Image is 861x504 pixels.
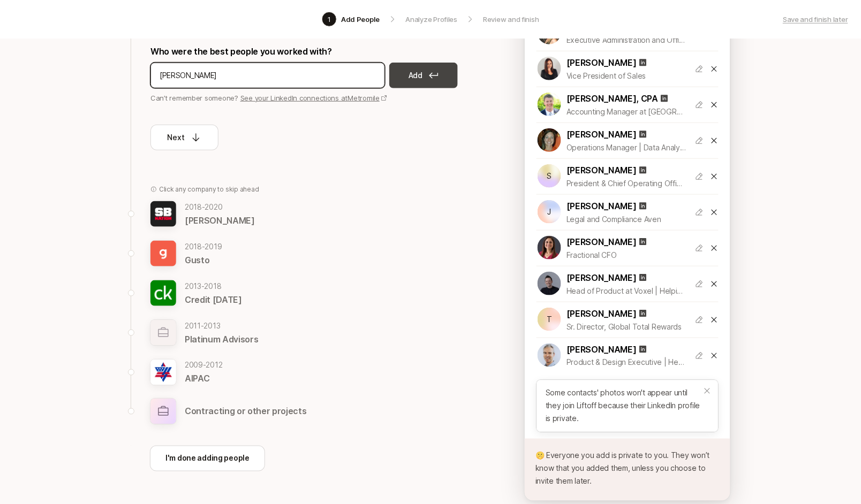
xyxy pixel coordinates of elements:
[389,63,458,88] button: Add
[185,332,259,346] p: Platinum Advisors
[547,172,552,180] p: S
[567,249,686,262] p: Fractional CFO
[538,236,561,259] img: 1751256829157
[538,57,561,80] img: 1659459420161
[150,241,176,266] img: 23ad0c52_e895_4fd8_b298_7652784b78b4.jpg
[150,280,176,306] img: 9bfd338a_1012_47ee_9f7c_7cd596fa7ec0.jpg
[546,387,703,425] p: Some contacts' photos won't appear until they join Liftoff because their LinkedIn profile is priv...
[567,105,686,118] p: Accounting Manager at [GEOGRAPHIC_DATA]
[567,271,637,285] p: [PERSON_NAME]
[567,235,637,249] p: [PERSON_NAME]
[567,356,686,369] p: Product & Design Executive | Head of Product | Head of Design | Leadership Coach & Mentor
[567,70,686,82] p: Vice President of Sales
[328,14,331,25] p: 1
[150,125,218,150] button: Next
[567,163,637,177] p: [PERSON_NAME]
[185,372,223,386] p: AIPAC
[548,208,552,216] p: J
[567,91,658,105] p: [PERSON_NAME], CPA
[567,34,686,47] p: Executive Administration and Office Operations
[185,359,223,372] p: 2009 - 2012
[185,201,255,213] p: 2018 - 2020
[185,404,307,418] p: Contracting or other projects
[535,449,720,488] p: 🤫 Everyone you add is private to you. They won’t know that you added them, unless you choose to i...
[567,177,686,190] p: President & Chief Operating Officer
[538,343,561,367] img: 1577045477570
[538,93,561,116] img: 1562530483119
[567,307,637,320] p: [PERSON_NAME]
[165,452,250,465] p: I'm done adding people
[483,14,539,25] p: Review and finish
[538,272,561,295] img: 1755887896025
[168,131,185,144] p: Next
[567,213,686,226] p: Legal and Compliance Aven
[567,199,637,213] p: [PERSON_NAME]
[538,128,561,152] img: 1517610582337
[341,14,380,25] p: Add People
[567,285,686,297] p: Head of Product at Voxel | Helping startups tackle big problems in creative ways | AI | IoT | Tel...
[185,280,242,293] p: 2013 - 2018
[547,316,552,323] p: T
[409,69,422,82] p: Add
[150,446,265,471] button: I'm done adding people
[150,93,472,103] p: Can’t remember someone?
[150,44,472,58] p: Who were the best people you worked with?
[150,320,176,346] img: empty-company-logo.svg
[150,201,176,227] img: ce6d305a_e139_4c47_a0cf_ffe13f54a387.jpg
[567,56,637,70] p: [PERSON_NAME]
[159,185,259,194] p: Click any company to skip ahead
[240,94,388,102] a: See your LinkedIn connections atMetromile
[185,253,222,267] p: Gusto
[567,127,637,141] p: [PERSON_NAME]
[160,69,376,82] input: Add their name
[567,141,686,154] p: Operations Manager | Data Analyst | Customer Experience
[567,342,637,356] p: [PERSON_NAME]
[185,293,242,307] p: Credit [DATE]
[150,399,176,424] img: other-company-logo.svg
[185,319,259,332] p: 2011 - 2013
[405,14,457,25] p: Analyze Profiles
[783,14,848,25] a: Save and finish later
[567,320,686,333] p: Sr. Director, Global Total Rewards
[150,360,176,385] img: 80c364a9_30d0_45b5_8fdb_972a8f78b47e.jpg
[185,240,222,253] p: 2018 - 2019
[185,213,255,227] p: [PERSON_NAME]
